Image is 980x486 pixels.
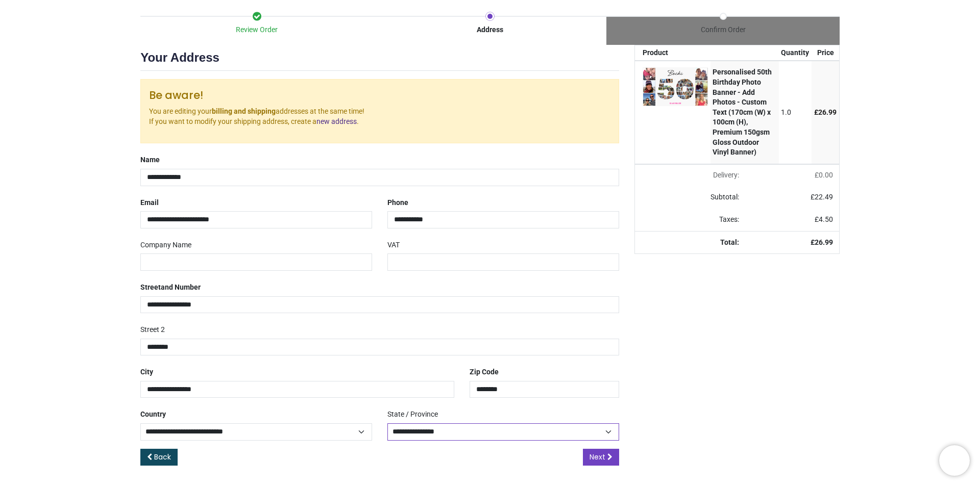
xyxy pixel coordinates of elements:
a: Back [140,449,178,466]
strong: £ [811,238,833,246]
div: 1.0 [781,108,809,118]
label: Name [140,151,160,169]
a: Next [583,449,619,466]
label: Street 2 [140,321,165,339]
label: Email [140,194,159,212]
span: £ [814,108,837,116]
b: billing and shipping [212,107,276,115]
span: Next [590,452,605,462]
span: Back [154,452,171,462]
span: 0.00 [819,171,833,179]
span: 26.99 [818,108,837,116]
th: Price [812,45,839,61]
span: £ [815,215,833,223]
label: City [140,364,153,381]
span: £ [811,193,833,201]
label: Street [140,279,201,296]
label: State / Province [387,406,438,423]
span: 4.50 [819,215,833,223]
td: Taxes: [635,209,745,231]
label: VAT [387,237,400,254]
span: 22.49 [815,193,833,201]
th: Quantity [779,45,812,61]
label: Phone [387,194,408,212]
strong: Personalised 50th Birthday Photo Banner - Add Photos - Custom Text (170cm (W) x 100cm (H), Premiu... [713,68,772,156]
th: Product [635,45,710,61]
td: Delivery will be updated after choosing a new delivery method [635,164,745,187]
img: rC31mQAAAAZJREFUAwBqrAEXqFNsiwAAAABJRU5ErkJggg== [643,67,708,106]
a: new address [316,117,357,125]
strong: Total: [720,238,739,246]
td: Subtotal: [635,186,745,209]
iframe: Brevo live chat [939,445,970,476]
span: £ [815,171,833,179]
div: Review Order [140,25,374,35]
h4: Be aware! [149,88,610,103]
label: Company Name [140,237,191,254]
h2: Your Address [140,49,619,71]
span: and Number [161,283,201,291]
div: Confirm Order [606,25,840,35]
div: Address [374,25,607,35]
p: You are editing your addresses at the same time! If you want to modify your shipping address, cre... [149,107,610,126]
span: 26.99 [815,238,833,246]
label: Zip Code [470,364,499,381]
label: Country [140,406,166,423]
